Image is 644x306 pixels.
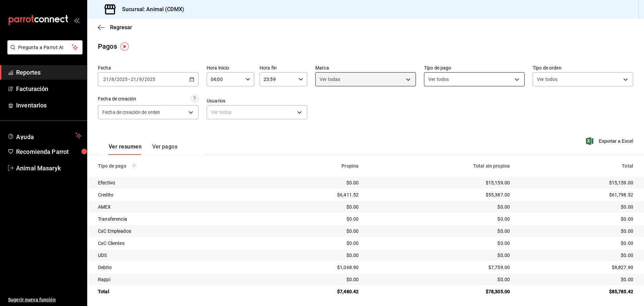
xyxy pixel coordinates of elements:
[98,65,199,70] label: Fecha
[369,204,510,210] div: $0.00
[98,276,256,283] div: Rappi
[369,191,510,198] div: $55,387.00
[587,137,633,145] button: Exportar a Excel
[114,77,116,82] span: /
[521,204,633,210] div: $0.00
[428,76,449,83] span: Ver todos
[369,264,510,271] div: $7,759.00
[98,24,132,31] button: Regresar
[537,76,557,83] span: Ver todos
[369,288,510,295] div: $78,305.00
[207,105,307,119] div: Ver todos
[16,68,82,77] span: Reportes
[267,163,359,169] div: Propina
[128,77,130,82] span: -
[16,84,82,93] span: Facturación
[111,77,114,82] input: --
[139,77,142,82] input: --
[533,65,633,70] label: Tipo de orden
[98,288,256,295] div: Total
[137,77,139,82] span: /
[369,252,510,259] div: $0.00
[369,228,510,234] div: $0.00
[207,98,307,103] label: Usuarios
[98,163,256,169] div: Tipo de pago
[16,132,73,140] span: Ayuda
[98,204,256,210] div: AMEX
[267,228,359,234] div: $0.00
[18,44,72,51] span: Pregunta a Parrot AI
[369,240,510,247] div: $0.00
[98,216,256,222] div: Transferencia
[267,179,359,186] div: $0.00
[521,288,633,295] div: $85,785.42
[521,216,633,222] div: $0.00
[144,77,156,82] input: ----
[117,5,184,13] h3: Sucursal: Animal (CDMX)
[98,264,256,271] div: Debito
[16,147,82,156] span: Recomienda Parrot
[98,179,256,186] div: Efectivo
[521,163,633,169] div: Total
[521,179,633,186] div: $15,159.00
[98,191,256,198] div: Credito
[152,143,177,155] button: Ver pagos
[369,179,510,186] div: $15,159.00
[369,276,510,283] div: $0.00
[132,164,137,168] svg: Los pagos realizados con Pay y otras terminales son montos brutos.
[267,204,359,210] div: $0.00
[267,252,359,259] div: $0.00
[109,143,142,155] button: Ver resumen
[98,228,256,234] div: CxC Empleados
[116,77,128,82] input: ----
[267,191,359,198] div: $6,411.52
[521,191,633,198] div: $61,798.52
[260,65,307,70] label: Hora fin
[521,240,633,247] div: $0.00
[16,101,82,110] span: Inventarios
[7,40,83,54] button: Pregunta a Parrot AI
[315,65,416,70] label: Marca
[267,288,359,295] div: $7,480.42
[267,216,359,222] div: $0.00
[98,240,256,247] div: CxC Clientes
[16,164,82,173] span: Animal Masaryk
[521,252,633,259] div: $0.00
[267,276,359,283] div: $0.00
[320,76,340,83] span: Ver todas
[8,296,82,303] span: Sugerir nueva función
[130,77,137,82] input: --
[207,65,254,70] label: Hora inicio
[521,276,633,283] div: $0.00
[521,228,633,234] div: $0.00
[142,77,144,82] span: /
[98,95,136,102] div: Fecha de creación
[98,41,117,51] div: Pagos
[267,264,359,271] div: $1,068.90
[5,49,83,56] a: Pregunta a Parrot AI
[267,240,359,247] div: $0.00
[424,65,525,70] label: Tipo de pago
[98,252,256,259] div: UDS
[109,77,111,82] span: /
[109,143,177,155] div: navigation tabs
[120,42,129,51] img: Tooltip marker
[521,264,633,271] div: $8,827.90
[103,77,109,82] input: --
[110,24,132,31] span: Regresar
[369,163,510,169] div: Total sin propina
[74,17,79,23] button: open_drawer_menu
[102,109,160,116] span: Fecha de creación de orden
[369,216,510,222] div: $0.00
